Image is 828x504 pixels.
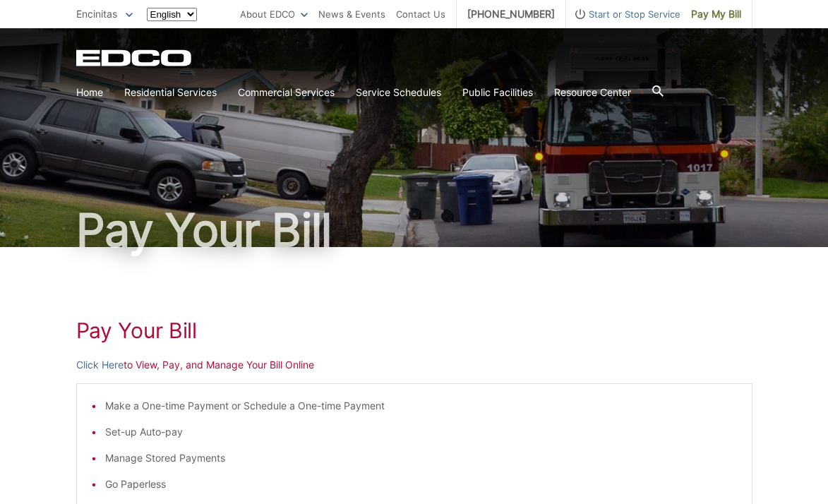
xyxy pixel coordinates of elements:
[238,85,335,100] a: Commercial Services
[462,85,533,100] a: Public Facilities
[105,398,738,414] li: Make a One-time Payment or Schedule a One-time Payment
[76,49,193,66] a: EDCD logo. Return to the homepage.
[691,6,741,22] span: Pay My Bill
[76,8,117,20] span: Encinitas
[76,318,752,343] h1: Pay Your Bill
[318,6,385,22] a: News & Events
[76,357,752,373] p: to View, Pay, and Manage Your Bill Online
[105,450,738,466] li: Manage Stored Payments
[76,85,103,100] a: Home
[105,424,738,440] li: Set-up Auto-pay
[240,6,308,22] a: About EDCO
[147,8,197,21] select: Select a language
[124,85,217,100] a: Residential Services
[76,208,752,253] h1: Pay Your Bill
[105,476,738,492] li: Go Paperless
[554,85,631,100] a: Resource Center
[356,85,441,100] a: Service Schedules
[396,6,445,22] a: Contact Us
[76,357,124,373] a: Click Here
